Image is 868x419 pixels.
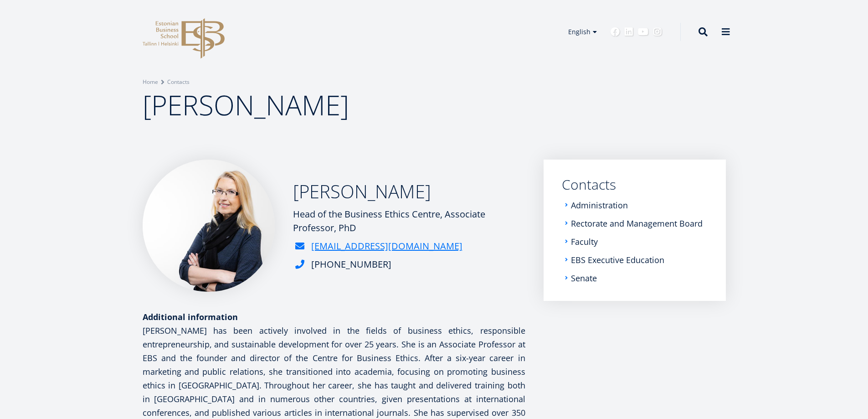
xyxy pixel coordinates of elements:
div: [PHONE_NUMBER] [311,258,391,271]
div: Head of the Business Ethics Centre, Associate Professor, PhD [293,207,525,235]
a: Rectorate and Management Board [571,219,703,228]
a: [EMAIL_ADDRESS][DOMAIN_NAME] [311,239,462,253]
a: Home [143,78,158,87]
a: Contacts [562,178,708,191]
img: Mari Kooskora [143,160,275,292]
span: [PERSON_NAME] [143,86,349,124]
a: Contacts [167,78,190,87]
a: Youtube [638,27,648,36]
a: Instagram [653,27,662,36]
a: Linkedin [624,27,633,36]
a: Facebook [611,27,620,36]
h2: [PERSON_NAME] [293,180,525,203]
a: EBS Executive Education [571,255,664,264]
a: Faculty [571,237,598,246]
div: Additional information [143,310,525,324]
a: Senate [571,274,597,283]
a: Administration [571,201,628,210]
